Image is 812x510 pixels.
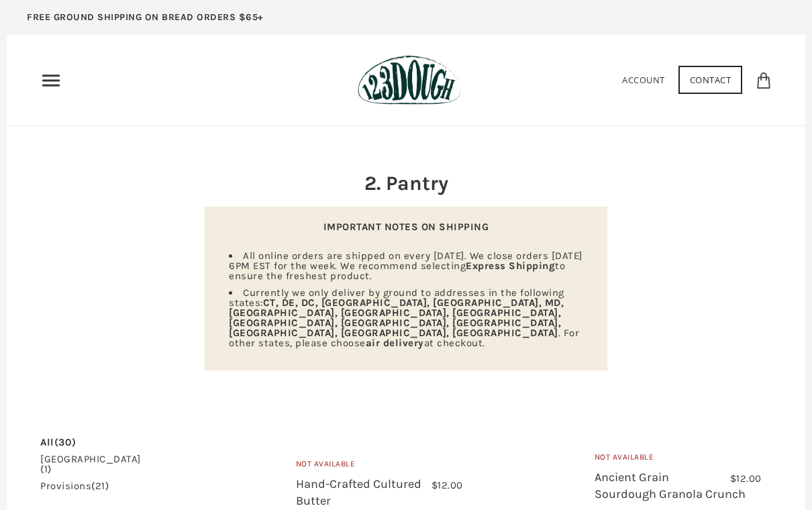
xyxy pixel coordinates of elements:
strong: air delivery [366,337,424,349]
a: FREE GROUND SHIPPING ON BREAD ORDERS $65+ [7,7,284,35]
a: Hand-Crafted Cultured Butter [296,476,421,508]
a: Ancient Grain Sourdough Granola Crunch [595,470,746,501]
div: Not Available [595,451,762,469]
a: Contact [678,66,743,94]
strong: CT, DE, DC, [GEOGRAPHIC_DATA], [GEOGRAPHIC_DATA], MD, [GEOGRAPHIC_DATA], [GEOGRAPHIC_DATA], [GEOG... [229,297,564,339]
div: Not Available [296,458,463,476]
span: Currently we only deliver by ground to addresses in the following states: . For other states, ple... [229,287,579,349]
a: [GEOGRAPHIC_DATA](1) [40,454,141,474]
span: $12.00 [432,479,463,491]
strong: IMPORTANT NOTES ON SHIPPING [323,221,489,233]
img: 123Dough Bakery [358,55,460,105]
span: $12.00 [730,472,762,484]
a: Account [622,74,665,86]
nav: Primary [40,70,62,91]
span: All online orders are shipped on every [DATE]. We close orders [DATE] 6PM EST for the week. We re... [229,250,582,282]
span: (21) [91,480,109,492]
p: FREE GROUND SHIPPING ON BREAD ORDERS $65+ [27,10,264,25]
h2: 2. Pantry [205,169,607,197]
strong: Express Shipping [466,260,555,272]
a: provisions(21) [40,481,109,491]
span: (1) [40,463,52,475]
span: (30) [54,436,77,448]
a: All(30) [40,438,77,448]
